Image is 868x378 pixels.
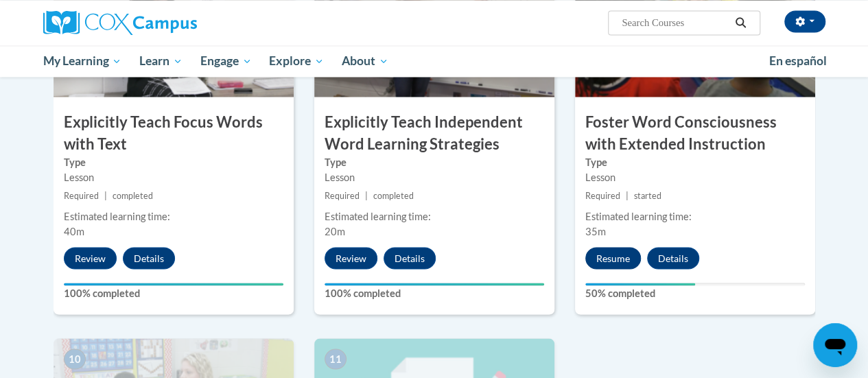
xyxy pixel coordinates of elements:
label: 100% completed [64,285,283,300]
div: Lesson [585,169,805,185]
label: 100% completed [325,285,544,300]
span: | [104,190,107,200]
button: Details [123,247,175,269]
span: Required [325,190,360,200]
h3: Explicitly Teach Independent Word Learning Strategies [314,112,554,154]
button: Search [730,14,751,31]
span: My Learning [43,53,121,69]
button: Details [647,247,699,269]
span: Explore [269,53,324,69]
span: started [634,190,661,200]
span: Learn [139,53,183,69]
a: Engage [191,45,261,77]
span: 40m [64,225,84,237]
div: Your progress [64,283,283,285]
span: | [626,190,629,200]
span: | [365,190,368,200]
h3: Explicitly Teach Focus Words with Text [54,112,294,154]
div: Your progress [325,283,544,285]
h3: Foster Word Consciousness with Extended Instruction [575,112,815,154]
div: Your progress [585,283,695,285]
div: Estimated learning time: [325,209,544,224]
span: Engage [200,53,252,69]
a: About [333,45,397,77]
div: Estimated learning time: [585,209,805,224]
span: 10 [64,349,86,369]
div: Lesson [64,169,283,185]
div: Main menu [33,45,836,77]
a: Learn [130,45,191,77]
span: 35m [585,225,606,237]
button: Resume [585,247,641,269]
div: Estimated learning time: [64,209,283,224]
span: completed [113,190,153,200]
label: 50% completed [585,285,805,300]
button: Review [325,247,377,269]
button: Account Settings [784,10,825,32]
span: completed [373,190,414,200]
a: My Learning [34,45,131,77]
span: En español [769,54,827,68]
span: Required [64,190,99,200]
span: 20m [325,225,345,237]
a: Explore [260,45,333,77]
label: Type [585,154,805,169]
a: Cox Campus [43,10,290,35]
div: Lesson [325,169,544,185]
iframe: Button to launch messaging window [813,323,857,367]
button: Review [64,247,117,269]
a: En español [760,47,836,75]
label: Type [64,154,283,169]
label: Type [325,154,544,169]
img: Cox Campus [43,10,197,35]
input: Search Courses [620,14,730,31]
span: About [342,53,388,69]
span: Required [585,190,620,200]
span: 11 [325,349,347,369]
button: Details [384,247,436,269]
